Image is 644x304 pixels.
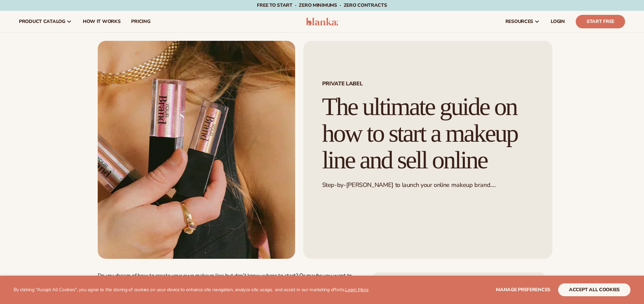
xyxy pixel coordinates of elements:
[131,19,150,24] span: pricing
[306,18,338,26] img: logo
[322,81,533,86] span: Private label
[14,11,77,32] a: product catalog
[496,283,550,296] button: Manage preferences
[500,11,545,32] a: resources
[345,286,368,293] a: Learn More
[98,41,295,259] img: Person holding branded make up with a solid pink background
[14,287,368,293] p: By clicking "Accept All Cookies", you agree to the storing of cookies on your device to enhance s...
[322,181,533,189] p: Step-by-[PERSON_NAME] to launch your online makeup brand.
[83,19,121,24] span: How It Works
[257,2,387,8] span: Free to start · ZERO minimums · ZERO contracts
[496,286,550,293] span: Manage preferences
[126,11,156,32] a: pricing
[505,19,533,24] span: resources
[77,11,126,32] a: How It Works
[545,11,570,32] a: LOGIN
[558,283,630,296] button: accept all cookies
[19,19,65,24] span: product catalog
[551,19,565,24] span: LOGIN
[576,15,625,28] a: Start Free
[322,93,533,173] h1: The ultimate guide on how to start a makeup line and sell online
